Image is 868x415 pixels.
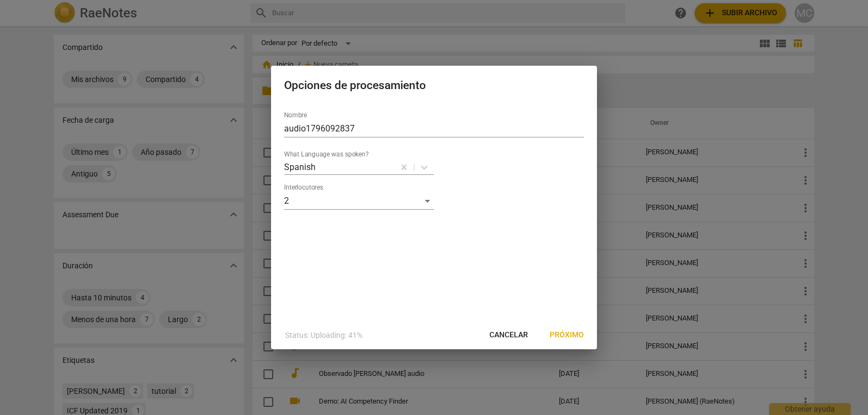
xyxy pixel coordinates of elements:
h2: Opciones de procesamiento [284,79,584,92]
div: 2 [284,192,434,210]
span: Cancelar [489,330,528,341]
label: Nombre [284,112,307,119]
button: Próximo [541,325,593,345]
label: What Language was spoken? [284,152,369,158]
span: Próximo [550,330,584,341]
button: Cancelar [481,325,537,345]
label: Interlocutores [284,185,323,191]
p: Spanish [284,161,316,173]
p: Status: Uploading: 41% [285,330,362,341]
